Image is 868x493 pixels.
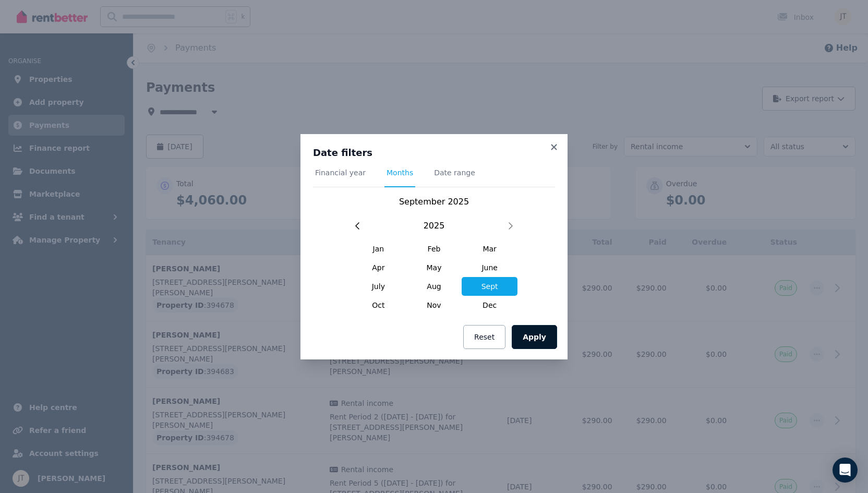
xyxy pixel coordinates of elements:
h3: Date filters [313,147,555,159]
span: Mar [462,239,517,258]
span: May [406,258,462,277]
span: Date range [434,167,475,178]
nav: Tabs [313,167,555,187]
span: Apr [351,258,406,277]
div: Open Intercom Messenger [833,458,858,483]
span: Feb [406,239,462,258]
span: Months [387,167,413,178]
button: Reset [463,325,505,349]
span: Aug [406,277,462,296]
span: June [462,258,517,277]
span: Dec [462,296,517,315]
span: Jan [351,239,406,258]
button: Apply [512,325,557,349]
span: Sept [462,277,517,296]
span: Nov [406,296,462,315]
span: September 2025 [399,197,469,207]
span: Financial year [315,167,366,178]
span: July [351,277,406,296]
span: 2025 [424,220,445,232]
span: Oct [351,296,406,315]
